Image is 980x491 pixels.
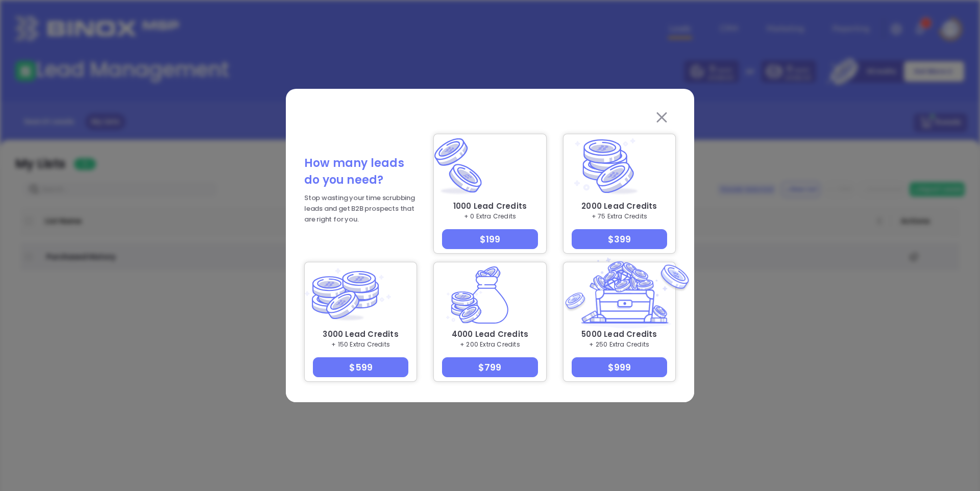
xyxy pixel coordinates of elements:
[442,357,537,377] button: $799
[434,201,546,212] h4: 1000 Lead Credits
[434,340,546,349] p: + 200 Extra Credits
[563,212,675,221] p: + 75 Extra Credits
[563,329,675,340] h4: 5000 Lead Credits
[313,357,408,377] button: $599
[305,340,416,349] p: + 150 Extra Credits
[563,201,675,212] h4: 2000 Lead Credits
[305,329,416,340] h4: 3000 Lead Credits
[442,229,537,249] button: $199
[572,357,667,377] button: $999
[304,192,417,225] p: Stop wasting your time scrubbing leads and get B2B prospects that are right for you.
[638,112,686,122] img: close modal
[572,229,667,249] button: $399
[434,212,546,221] p: + 0 Extra Credits
[563,340,675,349] p: + 250 Extra Credits
[434,329,546,340] h4: 4000 Lead Credits
[304,155,417,188] h5: How many leads do you need?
